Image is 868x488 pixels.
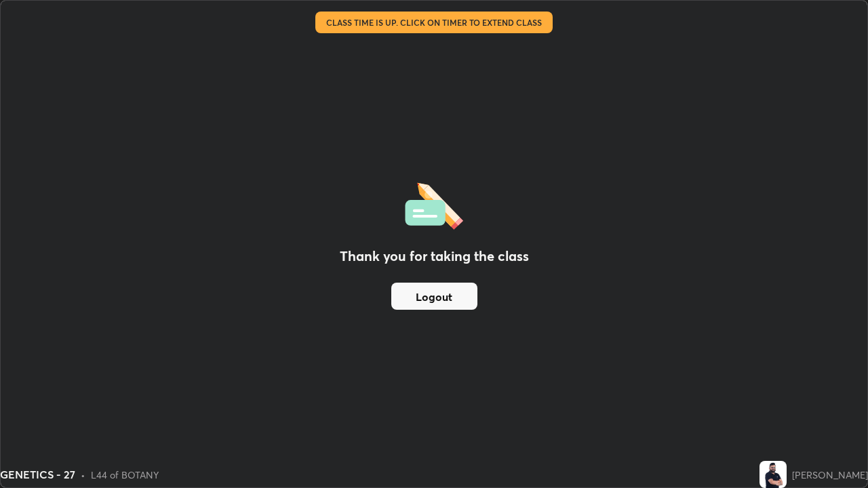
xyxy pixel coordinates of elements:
button: Logout [391,283,477,310]
div: • [81,468,85,482]
div: L44 of BOTANY [91,468,159,482]
h2: Thank you for taking the class [340,246,529,266]
img: d98aa69fbffa4e468a8ec30e0ca3030a.jpg [759,461,787,488]
div: [PERSON_NAME] [792,468,868,482]
img: offlineFeedback.1438e8b3.svg [405,178,463,230]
